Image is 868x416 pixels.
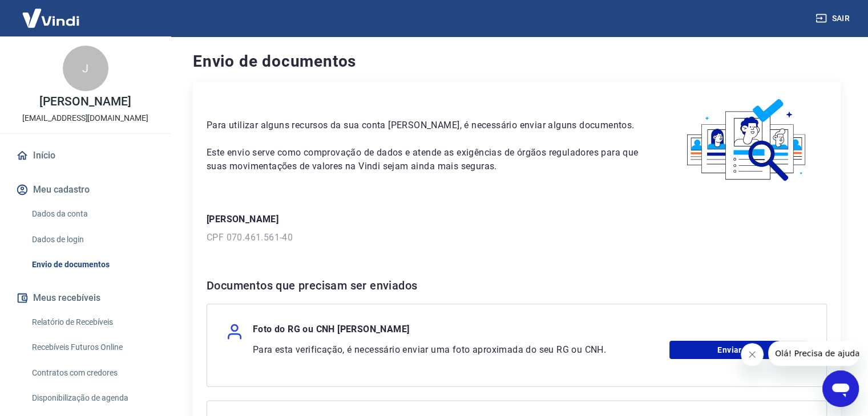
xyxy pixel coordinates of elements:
[207,276,827,295] h6: Documentos que precisam ser enviados
[253,343,613,357] p: Para esta verificação, é necessário enviar uma foto aproximada do seu RG ou CNH.
[193,50,841,73] h4: Envio de documentos
[225,323,244,341] img: user.af206f65c40a7206969b71a29f56cfb7.svg
[27,253,157,276] a: Envio de documentos
[207,213,827,226] p: [PERSON_NAME]
[39,96,131,108] p: [PERSON_NAME]
[27,202,157,226] a: Dados da conta
[27,386,157,410] a: Disponibilização de agenda
[14,143,157,168] a: Início
[27,311,157,334] a: Relatório de Recebíveis
[768,341,859,366] iframe: Mensagem da empresa
[63,46,108,91] div: J
[7,8,96,17] span: Olá! Precisa de ajuda?
[14,177,157,202] button: Meu cadastro
[668,96,827,185] img: waiting_documents.41d9841a9773e5fdf392cede4d13b617.svg
[207,119,640,132] p: Para utilizar alguns recursos da sua conta [PERSON_NAME], é necessário enviar alguns documentos.
[669,341,808,359] a: Enviar
[14,286,157,311] button: Meus recebíveis
[741,343,764,366] iframe: Fechar mensagem
[22,112,148,124] p: [EMAIL_ADDRESS][DOMAIN_NAME]
[14,1,88,35] img: Vindi
[207,231,827,244] p: CPF 070.461.561-40
[253,323,409,341] p: Foto do RG ou CNH [PERSON_NAME]
[813,8,854,29] button: Sair
[822,370,859,407] iframe: Botão para abrir a janela de mensagens
[27,228,157,251] a: Dados de login
[27,336,157,359] a: Recebíveis Futuros Online
[207,146,640,173] p: Este envio serve como comprovação de dados e atende as exigências de órgãos reguladores para que ...
[27,361,157,385] a: Contratos com credores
